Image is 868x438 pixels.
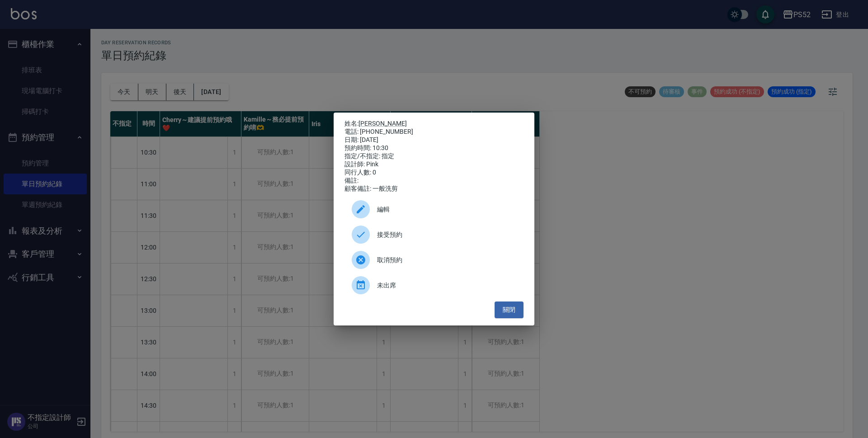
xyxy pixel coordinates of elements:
[344,177,524,185] div: 備註:
[344,273,524,298] div: 未出席
[344,120,524,128] p: 姓名:
[359,120,407,127] a: [PERSON_NAME]
[344,144,524,152] div: 預約時間: 10:30
[377,230,516,240] span: 接受預約
[344,197,524,222] div: 編輯
[344,222,524,247] div: 接受預約
[344,160,524,169] div: 設計師: Pink
[344,185,524,193] div: 顧客備註: 一般洗剪
[377,281,516,290] span: 未出席
[495,301,524,318] button: 關閉
[377,255,516,265] span: 取消預約
[344,136,524,144] div: 日期: [DATE]
[344,169,524,177] div: 同行人數: 0
[344,152,524,160] div: 指定/不指定: 指定
[377,205,516,214] span: 編輯
[344,128,524,136] div: 電話: [PHONE_NUMBER]
[344,247,524,273] div: 取消預約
